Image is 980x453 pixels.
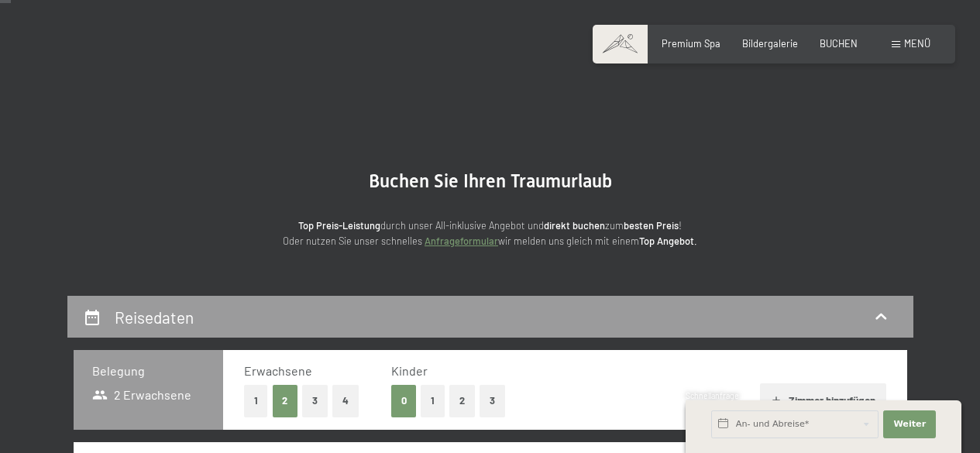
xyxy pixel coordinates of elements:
[662,37,720,50] a: Premium Spa
[480,385,505,417] button: 3
[893,418,926,431] span: Weiter
[421,385,445,417] button: 1
[760,383,886,417] button: Zimmer hinzufügen
[181,218,800,249] p: durch unser All-inklusive Angebot und zum ! Oder nutzen Sie unser schnelles wir melden uns gleich...
[639,235,697,247] strong: Top Angebot.
[742,37,798,50] a: Bildergalerie
[883,410,936,438] button: Weiter
[244,385,268,417] button: 1
[686,391,739,400] span: Schnellanfrage
[115,307,194,327] h2: Reisedaten
[391,363,428,378] span: Kinder
[820,37,858,50] a: BUCHEN
[332,385,359,417] button: 4
[273,385,298,417] button: 2
[298,219,380,232] strong: Top Preis-Leistung
[92,386,192,403] span: 2 Erwachsene
[904,37,930,50] span: Menü
[391,385,417,417] button: 0
[92,362,205,379] h3: Belegung
[544,219,605,232] strong: direkt buchen
[624,219,679,232] strong: besten Preis
[425,235,498,247] a: Anfrageformular
[369,170,612,192] span: Buchen Sie Ihren Traumurlaub
[449,385,475,417] button: 2
[302,385,328,417] button: 3
[244,363,312,378] span: Erwachsene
